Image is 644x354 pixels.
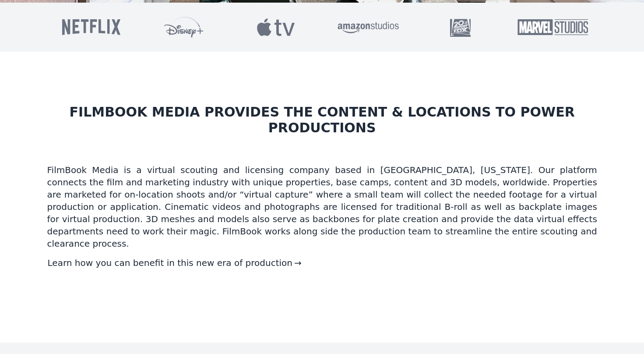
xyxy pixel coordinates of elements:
[42,252,307,274] a: Learn how you can benefit in this new era of production→
[164,17,203,38] img: Disney+
[450,17,471,38] img: 20th Century Fox
[47,164,597,250] p: FilmBook Media is a virtual scouting and licensing company based in [GEOGRAPHIC_DATA], [US_STATE]...
[517,19,588,35] img: Marvel Studios
[62,19,120,35] img: Netflix
[257,18,295,36] img: Apple TV
[294,258,302,268] span: →
[42,104,602,136] h1: FilmBook Media provides the content & locations to power productions
[333,19,404,35] img: Amazon Studios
